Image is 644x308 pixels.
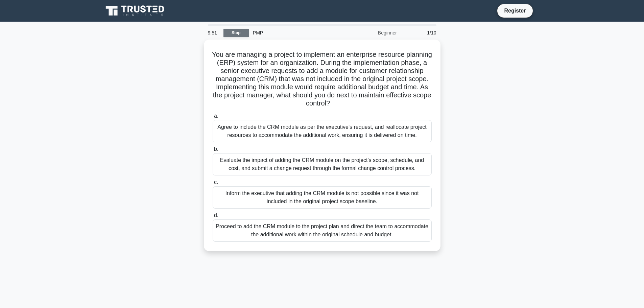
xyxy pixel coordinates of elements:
div: PMP [249,26,342,40]
div: Proceed to add the CRM module to the project plan and direct the team to accommodate the addition... [213,219,432,242]
h5: You are managing a project to implement an enterprise resource planning (ERP) system for an organ... [212,50,432,108]
span: d. [214,212,218,218]
div: Inform the executive that adding the CRM module is not possible since it was not included in the ... [213,186,432,209]
a: Register [500,6,530,15]
div: Beginner [342,26,401,40]
div: Agree to include the CRM module as per the executive's request, and reallocate project resources ... [213,120,432,142]
div: 1/10 [401,26,440,40]
a: Stop [223,29,249,37]
div: Evaluate the impact of adding the CRM module on the project's scope, schedule, and cost, and subm... [213,153,432,175]
span: c. [214,179,218,185]
span: b. [214,146,218,152]
div: 9:51 [204,26,223,40]
span: a. [214,113,218,119]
